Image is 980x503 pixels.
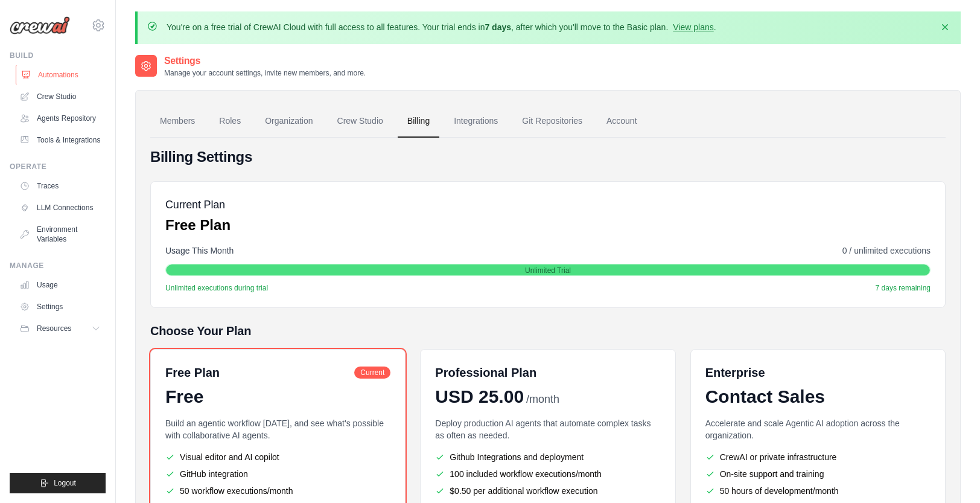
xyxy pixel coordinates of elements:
[705,451,931,463] li: CrewAI or private infrastructure
[14,176,106,196] a: Traces
[876,283,931,293] span: 7 days remaining
[37,324,71,333] span: Resources
[165,216,231,235] p: Free Plan
[435,386,524,408] span: USD 25.00
[705,417,931,441] p: Accelerate and scale Agentic AI adoption across the organization.
[444,105,507,138] a: Integrations
[150,147,946,167] h4: Billing Settings
[10,162,106,171] div: Operate
[165,245,234,257] span: Usage This Month
[10,261,106,271] div: Manage
[165,451,390,463] li: Visual editor and AI copilot
[14,220,106,249] a: Environment Variables
[164,68,366,78] p: Manage your account settings, invite new members, and more.
[526,391,559,408] span: /month
[435,468,660,480] li: 100 included workflow executions/month
[14,87,106,106] a: Crew Studio
[354,367,390,379] span: Current
[209,105,250,138] a: Roles
[165,196,231,213] h5: Current Plan
[255,105,322,138] a: Organization
[705,364,931,381] h6: Enterprise
[165,468,390,480] li: GitHub integration
[150,105,205,138] a: Members
[14,319,106,338] button: Resources
[10,51,106,60] div: Build
[54,478,76,488] span: Logout
[435,364,536,381] h6: Professional Plan
[14,109,106,128] a: Agents Repository
[842,245,931,257] span: 0 / unlimited executions
[16,65,107,85] a: Automations
[14,297,106,316] a: Settings
[150,322,946,339] h5: Choose Your Plan
[705,485,931,497] li: 50 hours of development/month
[485,22,511,32] strong: 7 days
[435,485,660,497] li: $0.50 per additional workflow execution
[14,275,106,295] a: Usage
[435,451,660,463] li: Github Integrations and deployment
[398,105,439,138] a: Billing
[705,468,931,480] li: On-site support and training
[525,266,571,275] span: Unlimited Trial
[328,105,393,138] a: Crew Studio
[10,473,106,493] button: Logout
[165,386,390,408] div: Free
[435,417,660,441] p: Deploy production AI agents that automate complex tasks as often as needed.
[705,386,931,408] div: Contact Sales
[512,105,592,138] a: Git Repositories
[165,364,220,381] h6: Free Plan
[10,16,70,34] img: Logo
[165,417,390,441] p: Build an agentic workflow [DATE], and see what's possible with collaborative AI agents.
[164,54,366,68] h2: Settings
[167,21,716,33] p: You're on a free trial of CrewAI Cloud with full access to all features. Your trial ends in , aft...
[14,130,106,150] a: Tools & Integrations
[14,198,106,217] a: LLM Connections
[165,485,390,497] li: 50 workflow executions/month
[673,22,713,32] a: View plans
[165,283,268,293] span: Unlimited executions during trial
[597,105,647,138] a: Account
